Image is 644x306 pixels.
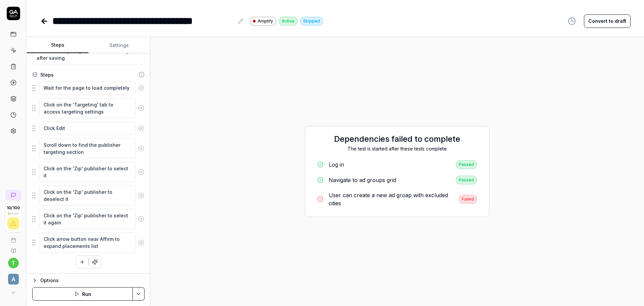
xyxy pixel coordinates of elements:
[32,162,145,182] div: Suggestions
[3,268,24,286] button: a
[136,189,147,202] button: Remove step
[312,173,482,187] a: Navigate to ad groups gridPassed
[279,17,298,26] div: Active
[32,287,133,301] button: Run
[584,14,631,28] button: Convert to draft
[456,176,477,184] div: Passed
[32,209,145,229] div: Suggestions
[564,14,580,28] button: View version history
[32,232,145,253] div: Suggestions
[8,274,19,285] span: a
[329,176,396,184] div: Navigate to ad groups grid
[32,138,145,159] div: Suggestions
[258,18,273,24] span: Amplify
[89,37,150,53] button: Settings
[136,81,147,95] button: Remove step
[3,243,24,254] a: Documentation
[27,37,89,53] button: Steps
[32,185,145,206] div: Suggestions
[459,195,477,204] div: Failed
[136,122,147,135] button: Remove step
[312,188,482,210] a: User can create a new ad groap with excluded citiesFailed
[32,121,145,135] div: Suggestions
[329,191,453,207] div: User can create a new ad groap with excluded cities
[5,190,21,201] a: New conversation
[312,145,482,152] div: The test is started after these tests complete
[136,212,147,226] button: Remove step
[136,142,147,155] button: Remove step
[250,16,276,26] a: Amplify
[136,101,147,115] button: Remove step
[40,276,145,285] div: Options
[136,165,147,179] button: Remove step
[136,236,147,249] button: Remove step
[32,98,145,119] div: Suggestions
[329,161,344,169] div: Log in
[7,206,20,210] span: 10 / 100
[312,133,482,145] h2: Dependencies failed to complete
[32,276,145,285] button: Options
[3,232,24,243] a: Book a call with us
[8,258,19,268] button: t
[456,160,477,169] div: Passed
[312,158,482,172] a: Log inPassed
[32,81,145,95] div: Suggestions
[40,71,54,78] div: Steps
[300,17,323,26] div: Skipped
